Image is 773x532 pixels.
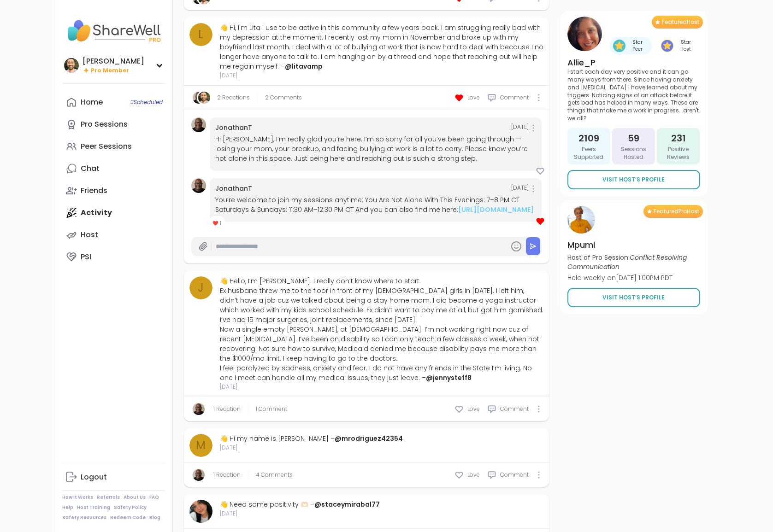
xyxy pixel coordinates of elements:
[62,113,165,135] a: Pro Sessions
[314,500,380,509] a: @staceymirabal77
[567,239,700,251] h4: Mpumi
[62,180,165,202] a: Friends
[256,471,293,479] span: 4 Comments
[62,158,165,180] a: Chat
[62,135,165,158] a: Peer Sessions
[83,56,144,66] div: [PERSON_NAME]
[265,94,302,102] span: 2 Comments
[81,252,91,262] div: PSI
[191,117,206,132] a: JonathanT
[215,195,536,215] div: You’re welcome to join my sessions anytime: You Are Not Alone With This Evenings: 7–8 PM CT Satur...
[198,280,204,296] span: j
[285,62,323,71] a: @litavamp
[467,94,480,102] span: Love
[220,383,543,391] span: [DATE]
[124,494,146,501] a: About Us
[661,146,696,161] span: Positive Reviews
[671,132,686,145] span: 231
[64,58,79,73] img: brett
[571,146,607,161] span: Peers Supported
[110,514,146,521] a: Redeem Code
[130,99,163,106] span: 3 Scheduled
[81,472,107,482] div: Logout
[567,170,700,189] a: Visit Host’s Profile
[198,92,210,104] img: brett
[220,220,221,227] span: 1
[220,509,380,518] span: [DATE]
[458,205,534,214] a: [URL][DOMAIN_NAME]
[189,23,212,46] a: l
[567,273,700,282] p: Held weekly on [DATE] 1:00PM PDT
[662,18,699,26] span: Featured Host
[613,40,625,52] img: Star Peer
[500,471,529,479] span: Comment
[500,94,529,102] span: Comment
[81,119,128,129] div: Pro Sessions
[511,123,529,133] span: [DATE]
[81,164,100,174] div: Chat
[567,17,602,51] img: Allie_P
[567,57,700,68] h4: Allie_P
[189,434,212,457] a: m
[567,68,700,123] p: I start each day very positive and it can go many ways from there. Since having anxiety and [MEDI...
[213,471,241,479] a: 1 Reaction
[62,514,106,521] a: Safety Resources
[62,15,165,47] img: ShareWell Nav Logo
[149,494,159,501] a: FAQ
[81,97,103,107] div: Home
[212,220,218,227] span: ❤️
[220,434,403,444] div: 👋 Hi my name is [PERSON_NAME] –
[467,471,480,479] span: Love
[114,504,147,511] a: Safety Policy
[193,469,205,481] img: JonathanT
[675,39,696,53] span: Star Host
[616,146,651,161] span: Sessions Hosted
[220,444,403,452] span: [DATE]
[467,405,480,413] span: Love
[62,494,93,501] a: How It Works
[81,186,107,196] div: Friends
[628,132,639,145] span: 59
[220,500,380,509] div: 👋 Need some positivity 🫶🏻 –
[213,405,241,413] a: 1 Reaction
[62,504,73,511] a: Help
[567,206,595,234] img: Mpumi
[602,293,665,302] span: Visit Host’s Profile
[256,405,287,413] span: 1 Comment
[97,494,120,501] a: Referrals
[193,92,205,104] img: JonathanT
[567,288,700,307] a: Visit Host’s Profile
[189,500,212,523] img: staceymirabal77
[62,224,165,246] a: Host
[149,514,160,521] a: Blog
[215,184,252,193] a: JonathanT
[81,141,132,152] div: Peer Sessions
[654,208,699,215] span: Featured Pro Host
[220,276,543,383] div: 👋 Hello, I’m [PERSON_NAME]. I really don’t know where to start. Ex husband threw me to the floor ...
[198,26,203,43] span: l
[567,253,687,271] i: Conflict Resolving Communication
[191,178,206,193] img: JonathanT
[196,437,206,454] span: m
[215,123,252,132] a: JonathanT
[215,134,536,164] div: Hi [PERSON_NAME], I’m really glad you’re here. I’m so sorry for all you’ve been going through — l...
[62,246,165,268] a: PSI
[567,253,700,271] p: Host of Pro Session:
[220,23,543,71] div: 👋 Hi, I'm Lita I use to be active in this community a few years back. I am struggling really bad ...
[81,230,98,240] div: Host
[426,373,472,382] a: @jennysteff8
[193,403,205,415] img: JonathanT
[189,276,212,299] a: j
[511,184,529,193] span: [DATE]
[77,504,110,511] a: Host Training
[62,466,165,488] a: Logout
[217,94,250,102] a: 2 Reactions
[602,175,665,184] span: Visit Host’s Profile
[578,132,599,145] span: 2109
[220,71,543,80] span: [DATE]
[91,67,129,75] span: Pro Member
[661,40,673,52] img: Star Host
[627,39,648,53] span: Star Peer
